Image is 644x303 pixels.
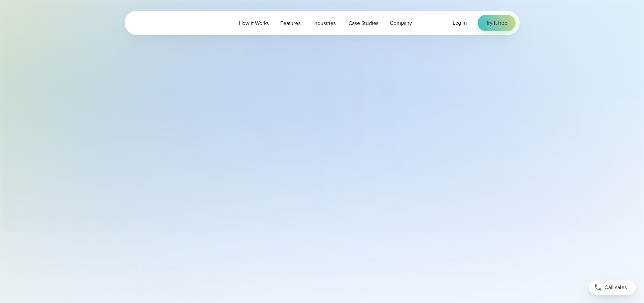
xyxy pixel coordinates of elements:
[280,19,300,27] span: Features
[239,19,269,27] span: How it Works
[390,19,412,27] span: Company
[453,19,467,27] a: Log in
[343,16,384,30] a: Case Studies
[478,15,516,31] a: Try it free
[313,19,336,27] span: Industries
[349,19,379,27] span: Case Studies
[589,280,636,295] a: Call sales
[233,16,275,30] a: How it Works
[486,19,507,27] span: Try it free
[604,283,627,292] span: Call sales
